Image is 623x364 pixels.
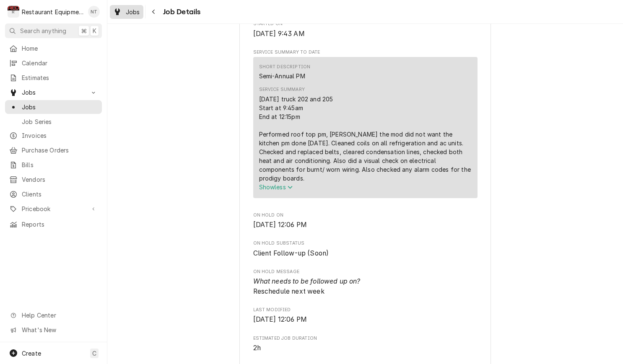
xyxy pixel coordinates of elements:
span: Jobs [126,8,140,16]
div: NT [88,6,100,18]
span: Vendors [22,175,98,184]
div: Semi-Annual PM [259,72,305,80]
span: [DATE] 12:06 PM [253,221,307,229]
div: On Hold Message [253,268,478,297]
span: On Hold Message [253,268,478,275]
a: Go to What's New [5,323,102,337]
div: Started On [253,21,478,39]
div: Restaurant Equipment Diagnostics's Avatar [8,6,19,18]
div: On Hold On [253,212,478,230]
span: Last Modified [253,315,478,325]
div: Restaurant Equipment Diagnostics [22,8,83,16]
a: Reports [5,217,102,231]
span: [DATE] 9:43 AM [253,30,305,38]
span: Job Series [22,117,98,126]
span: Job Details [161,6,201,18]
span: 2h [253,344,261,352]
a: Calendar [5,56,102,70]
div: R [8,6,19,18]
a: Invoices [5,129,102,142]
button: Search anything⌘K [5,23,102,38]
span: Started On [253,29,478,39]
span: ⌘ [81,26,87,35]
span: Purchase Orders [22,146,98,155]
span: Started On [253,21,478,27]
span: Estimated Job Duration [253,343,478,353]
button: Showless [259,183,472,191]
span: Client Follow-up (Soon) [253,249,329,257]
a: Go to Help Center [5,308,102,322]
a: Go to Jobs [5,85,102,99]
a: Vendors [5,173,102,186]
span: On Hold SubStatus [253,248,478,258]
span: Service Summary To Date [253,49,478,56]
span: Estimates [22,73,98,82]
span: Invoices [22,131,98,140]
span: Jobs [22,103,98,111]
div: Last Modified [253,307,478,325]
a: Clients [5,187,102,201]
span: Bills [22,160,98,169]
div: Nick Tussey's Avatar [88,6,100,18]
span: K [93,26,96,35]
span: On Hold On [253,220,478,230]
div: On Hold SubStatus [253,240,478,258]
span: Show less [259,183,293,191]
a: Estimates [5,71,102,85]
a: Bills [5,158,102,172]
span: On Hold Message [253,276,478,296]
span: Calendar [22,59,98,67]
span: Help Center [22,311,97,320]
span: C [92,349,96,358]
span: Clients [22,190,98,199]
div: Short Description [259,64,311,70]
div: Service Summary [259,86,305,93]
a: Go to Pricebook [5,202,102,216]
span: Reschedule next week [253,277,361,295]
a: Purchase Orders [5,143,102,157]
span: Create [22,350,41,357]
span: Estimated Job Duration [253,335,478,342]
span: Last Modified [253,307,478,313]
a: Jobs [5,100,102,114]
a: Jobs [110,5,143,19]
div: Service Summary [253,57,478,201]
span: Reports [22,220,98,229]
span: What's New [22,325,97,334]
i: What needs to be followed up on? [253,277,361,285]
div: [DATE] truck 202 and 205 Start at 9:45am End at 12:15pm Performed roof top pm, [PERSON_NAME] the ... [259,95,472,183]
span: [DATE] 12:06 PM [253,315,307,323]
div: Estimated Job Duration [253,335,478,353]
span: Search anything [20,26,66,35]
div: Service Summary To Date [253,49,478,202]
a: Job Series [5,115,102,129]
span: On Hold SubStatus [253,240,478,247]
button: Navigate back [147,5,161,18]
span: Jobs [22,88,85,97]
span: Pricebook [22,204,85,213]
span: On Hold On [253,212,478,219]
a: Home [5,41,102,55]
span: Home [22,44,98,53]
